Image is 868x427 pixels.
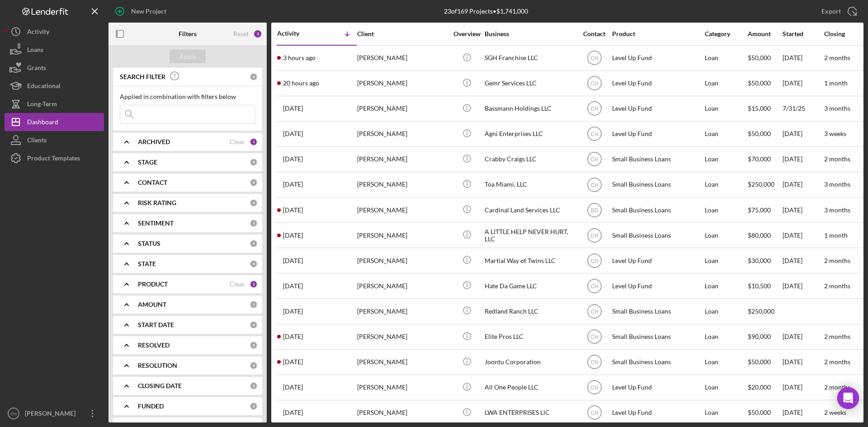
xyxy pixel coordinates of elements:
[179,50,196,63] div: Apply
[357,97,448,121] div: [PERSON_NAME]
[357,274,448,298] div: [PERSON_NAME]
[783,223,823,247] div: [DATE]
[250,402,258,410] div: 0
[283,155,303,163] time: 2025-08-10 11:35
[230,138,245,145] div: Clear
[5,59,104,77] a: Grants
[138,199,176,206] b: RISK RATING
[612,325,703,349] div: Small Business Loans
[612,122,703,146] div: Level Up Fund
[612,173,703,197] div: Small Business Loans
[485,198,575,222] div: Cardinal Land Services LLC
[357,223,448,247] div: [PERSON_NAME]
[138,138,170,145] b: ARCHIVED
[705,198,747,222] div: Loan
[612,46,703,70] div: Level Up Fund
[357,401,448,425] div: [PERSON_NAME]
[283,206,303,214] time: 2025-08-09 14:46
[748,401,782,425] div: $50,000
[283,232,303,239] time: 2025-08-06 20:25
[783,249,823,272] div: [DATE]
[283,54,316,61] time: 2025-08-14 15:15
[138,382,182,389] b: CLOSING DATE
[283,282,303,290] time: 2025-08-01 12:52
[590,80,598,87] text: CH
[705,350,747,374] div: Loan
[277,30,317,37] div: Activity
[357,198,448,222] div: [PERSON_NAME]
[783,46,823,70] div: [DATE]
[5,23,104,41] button: Activity
[705,147,747,171] div: Loan
[783,71,823,95] div: [DATE]
[283,333,303,340] time: 2025-07-30 17:03
[485,30,575,38] div: Business
[485,249,575,272] div: Martial Way of Twins LLC
[357,375,448,399] div: [PERSON_NAME]
[705,325,747,349] div: Loan
[705,249,747,272] div: Loan
[253,29,262,38] div: 3
[783,375,823,399] div: [DATE]
[748,198,782,222] div: $75,000
[705,122,747,146] div: Loan
[357,173,448,197] div: [PERSON_NAME]
[824,104,850,112] time: 3 months
[138,240,160,247] b: STATUS
[283,181,303,188] time: 2025-08-09 22:54
[821,2,841,20] div: Export
[485,325,575,349] div: Elite Pros LLC
[612,97,703,121] div: Level Up Fund
[27,41,43,61] div: Loans
[612,30,703,38] div: Product
[5,404,104,422] button: CH[PERSON_NAME]
[590,232,598,239] text: CH
[590,131,598,137] text: CH
[612,249,703,272] div: Level Up Fund
[590,55,598,61] text: CH
[138,179,167,186] b: CONTACT
[748,350,782,374] div: $50,000
[250,260,258,268] div: 0
[485,223,575,247] div: A LITTLE HELP NEVER HURT, LLC
[837,387,859,409] div: Open Intercom Messenger
[357,249,448,272] div: [PERSON_NAME]
[590,156,598,163] text: CH
[705,46,747,70] div: Loan
[748,173,782,197] div: $250,000
[705,401,747,425] div: Loan
[590,182,598,188] text: CH
[748,122,782,146] div: $50,000
[27,95,57,115] div: Long-Term
[590,410,598,416] text: CH
[783,122,823,146] div: [DATE]
[612,223,703,247] div: Small Business Loans
[783,30,823,38] div: Started
[590,258,598,264] text: CH
[612,350,703,374] div: Small Business Loans
[283,130,303,137] time: 2025-08-12 22:40
[5,41,104,59] button: Loans
[131,2,166,20] div: New Project
[485,299,575,323] div: Redland Ranch LLC
[824,383,850,391] time: 2 months
[824,358,850,366] time: 2 months
[250,158,258,166] div: 0
[357,122,448,146] div: [PERSON_NAME]
[705,30,747,38] div: Category
[283,409,303,416] time: 2025-07-17 19:03
[705,375,747,399] div: Loan
[5,95,104,113] button: Long-Term
[612,274,703,298] div: Level Up Fund
[748,274,782,298] div: $10,500
[233,30,249,38] div: Reset
[27,59,46,79] div: Grants
[824,79,848,87] time: 1 month
[705,299,747,323] div: Loan
[705,97,747,121] div: Loan
[783,173,823,197] div: [DATE]
[705,274,747,298] div: Loan
[824,282,850,290] time: 2 months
